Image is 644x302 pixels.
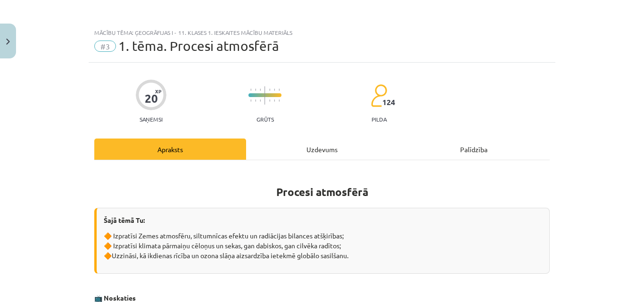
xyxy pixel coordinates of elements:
[255,99,256,102] img: icon-short-line-57e1e144782c952c97e751825c79c345078a6d821885a25fce030b3d8c18986b.svg
[398,139,550,160] div: Palīdzība
[104,231,542,261] p: 🔶 Izpratīsi Zemes atmosfēru, siltumnīcas efektu un radiācijas bilances atšķirības; 🔶 Izpratīsi kl...
[274,89,275,91] img: icon-short-line-57e1e144782c952c97e751825c79c345078a6d821885a25fce030b3d8c18986b.svg
[260,89,261,91] img: icon-short-line-57e1e144782c952c97e751825c79c345078a6d821885a25fce030b3d8c18986b.svg
[94,41,116,52] span: #3
[255,89,256,91] img: icon-short-line-57e1e144782c952c97e751825c79c345078a6d821885a25fce030b3d8c18986b.svg
[94,294,136,302] strong: 📺 Noskaties
[94,29,550,36] div: Mācību tēma: Ģeogrāfijas i - 11. klases 1. ieskaites mācību materiāls
[256,116,274,122] p: Grūts
[260,99,261,102] img: icon-short-line-57e1e144782c952c97e751825c79c345078a6d821885a25fce030b3d8c18986b.svg
[246,139,398,160] div: Uzdevums
[276,185,368,199] strong: Procesi atmosfērā
[382,98,395,106] span: 124
[155,89,161,94] span: XP
[274,99,275,102] img: icon-short-line-57e1e144782c952c97e751825c79c345078a6d821885a25fce030b3d8c18986b.svg
[372,116,387,122] p: pilda
[269,99,270,102] img: icon-short-line-57e1e144782c952c97e751825c79c345078a6d821885a25fce030b3d8c18986b.svg
[264,86,265,105] img: icon-long-line-d9ea69661e0d244f92f715978eff75569469978d946b2353a9bb055b3ed8787d.svg
[6,39,10,45] img: icon-close-lesson-0947bae3869378f0d4975bcd49f059093ad1ed9edebbc8119c70593378902aed.svg
[118,38,279,54] span: 1. tēma. Procesi atmosfērā
[136,116,166,122] p: Saņemsi
[250,99,251,102] img: icon-short-line-57e1e144782c952c97e751825c79c345078a6d821885a25fce030b3d8c18986b.svg
[269,89,270,91] img: icon-short-line-57e1e144782c952c97e751825c79c345078a6d821885a25fce030b3d8c18986b.svg
[250,89,251,91] img: icon-short-line-57e1e144782c952c97e751825c79c345078a6d821885a25fce030b3d8c18986b.svg
[279,99,280,102] img: icon-short-line-57e1e144782c952c97e751825c79c345078a6d821885a25fce030b3d8c18986b.svg
[94,139,246,160] div: Apraksts
[145,92,158,105] div: 20
[104,216,145,224] strong: Šajā tēmā Tu:
[371,84,387,107] img: students-c634bb4e5e11cddfef0936a35e636f08e4e9abd3cc4e673bd6f9a4125e45ecb1.svg
[279,89,280,91] img: icon-short-line-57e1e144782c952c97e751825c79c345078a6d821885a25fce030b3d8c18986b.svg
